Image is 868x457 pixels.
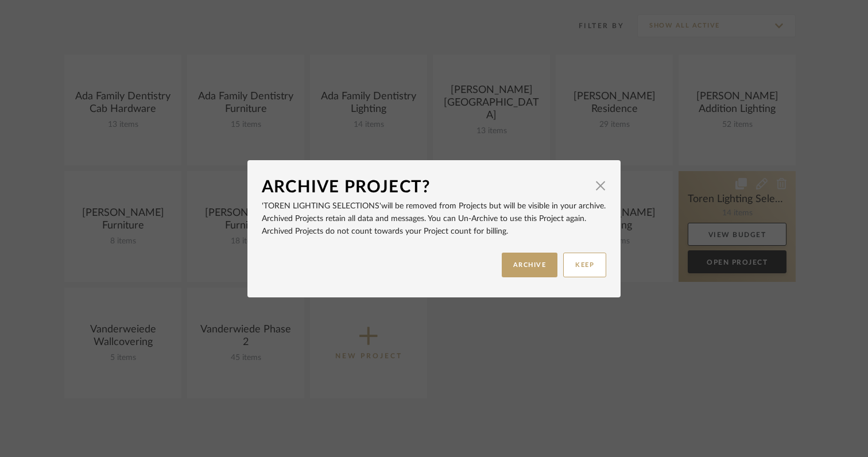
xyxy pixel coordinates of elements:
span: 'Toren Lighting Selections' [262,202,381,210]
dialog-header: Archive Project? [262,175,606,200]
button: KEEP [563,253,606,277]
div: Archive Project? [262,175,589,200]
button: ARCHIVE [502,253,558,277]
p: will be removed from Projects but will be visible in your archive. Archived Projects retain all d... [262,200,606,238]
button: Close [589,175,612,197]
